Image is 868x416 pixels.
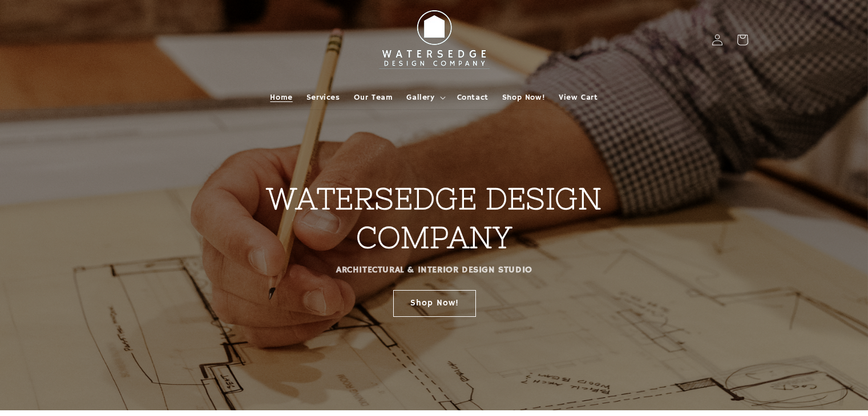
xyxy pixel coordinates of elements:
[336,264,532,276] strong: ARCHITECTURAL & INTERIOR DESIGN STUDIO
[399,85,450,109] summary: Gallery
[450,85,495,109] a: Contact
[372,5,497,75] img: Watersedge Design Co
[306,92,340,103] span: Services
[263,85,299,109] a: Home
[270,92,292,103] span: Home
[393,289,475,316] a: Shop Now!
[267,182,601,254] strong: WATERSEDGE DESIGN COMPANY
[457,92,488,103] span: Contact
[347,85,400,109] a: Our Team
[354,92,393,103] span: Our Team
[552,85,604,109] a: View Cart
[559,92,597,103] span: View Cart
[495,85,552,109] a: Shop Now!
[300,85,347,109] a: Services
[406,92,434,103] span: Gallery
[502,92,545,103] span: Shop Now!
